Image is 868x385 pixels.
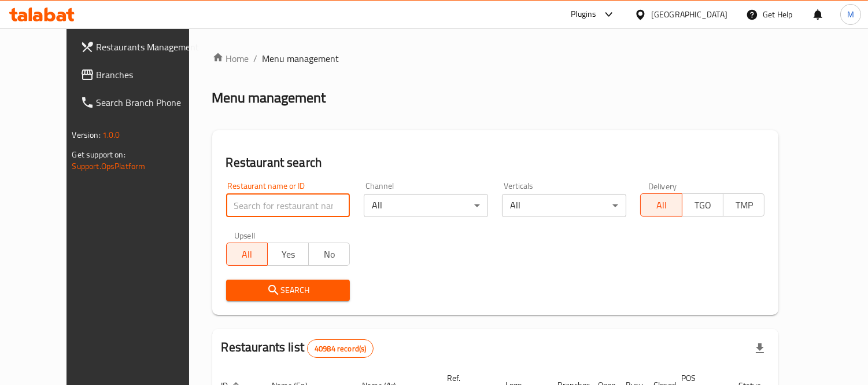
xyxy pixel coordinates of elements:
[364,194,488,217] div: All
[72,127,101,142] span: Version:
[212,52,779,65] nav: breadcrumb
[72,159,146,174] a: Support.OpsPlatform
[234,231,256,239] label: Upsell
[645,197,677,214] span: All
[71,33,212,61] a: Restaurants Management
[212,52,249,65] a: Home
[263,52,339,65] span: Menu management
[272,246,304,263] span: Yes
[72,147,125,162] span: Get support on:
[502,194,626,217] div: All
[308,343,373,354] span: 40984 record(s)
[212,89,326,107] h2: Menu management
[97,68,202,82] span: Branches
[221,339,374,358] h2: Restaurants list
[97,96,202,109] span: Search Branch Phone
[847,8,854,21] span: M
[71,89,212,116] a: Search Branch Phone
[723,193,764,217] button: TMP
[231,246,263,263] span: All
[728,197,760,214] span: TMP
[97,40,202,54] span: Restaurants Management
[307,339,374,358] div: Total records count
[648,182,677,190] label: Delivery
[226,243,268,266] button: All
[226,194,350,217] input: Search for restaurant name or ID..
[102,127,120,142] span: 1.0.0
[571,8,596,21] div: Plugins
[746,335,774,362] div: Export file
[308,243,350,266] button: No
[267,243,309,266] button: Yes
[226,280,350,301] button: Search
[687,197,719,214] span: TGO
[254,52,258,65] li: /
[226,154,765,171] h2: Restaurant search
[651,8,727,21] div: [GEOGRAPHIC_DATA]
[71,61,212,89] a: Branches
[682,193,723,217] button: TGO
[313,246,345,263] span: No
[235,283,341,298] span: Search
[640,193,682,217] button: All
